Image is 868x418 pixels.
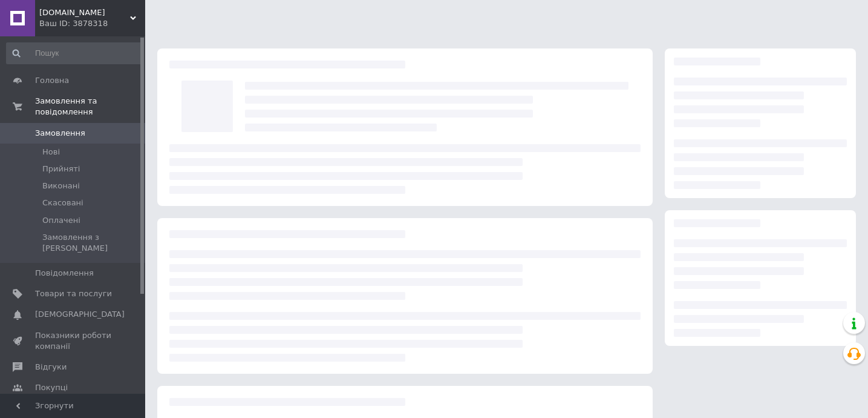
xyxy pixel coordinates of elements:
span: Товари та послуги [35,288,112,299]
span: Прийняті [42,164,80,174]
input: Пошук [6,42,142,64]
span: [DEMOGRAPHIC_DATA] [35,309,125,320]
span: Замовлення [35,128,85,139]
span: Оплачені [42,215,80,226]
span: Виконані [42,181,80,191]
div: Ваш ID: 3878318 [39,18,145,29]
span: Покупці [35,382,68,393]
span: Відгуки [35,362,67,373]
span: Скасовані [42,197,83,208]
span: Замовлення з [PERSON_NAME] [42,232,141,254]
span: Повідомлення [35,268,94,279]
span: Показники роботи компанії [35,330,112,352]
span: Нові [42,147,60,158]
span: Замовлення та повідомлення [35,96,145,118]
span: BitesFish.online [39,7,130,18]
span: Головна [35,75,69,86]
